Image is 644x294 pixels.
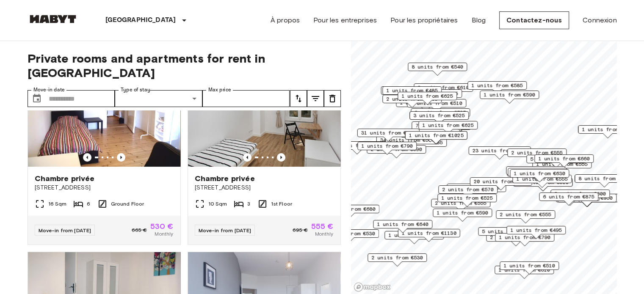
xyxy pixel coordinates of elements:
[35,184,174,192] span: [STREET_ADDRESS]
[387,138,447,151] div: Map marker
[438,185,498,198] div: Map marker
[451,184,502,192] span: 3 units from €605
[495,233,554,246] div: Map marker
[409,132,463,139] span: 1 units from €1025
[480,91,539,104] div: Map marker
[381,86,443,99] div: Map marker
[478,227,537,240] div: Map marker
[105,15,176,25] p: [GEOGRAPHIC_DATA]
[361,142,413,150] span: 1 units from €790
[83,153,91,162] button: Previous image
[526,155,586,168] div: Map marker
[199,227,252,234] span: Move-in from [DATE]
[28,65,181,245] a: Marketing picture of unit DE-01-029-04MPrevious imagePrevious imageChambre privée[STREET_ADDRESS]...
[315,230,333,238] span: Monthly
[578,175,630,182] span: 8 units from €570
[150,223,174,230] span: 530 €
[195,173,255,184] span: Chambre privée
[471,15,486,25] a: Blog
[33,86,65,93] label: Move-in date
[583,15,616,25] a: Connexion
[575,174,634,187] div: Map marker
[132,226,147,234] span: 665 €
[534,154,594,168] div: Map marker
[28,15,78,23] img: Habyt
[561,194,613,202] span: 5 units from €950
[354,282,391,292] a: Mapbox logo
[398,92,457,105] div: Map marker
[550,190,610,203] div: Map marker
[398,229,460,242] div: Map marker
[290,90,307,107] button: tune
[471,82,523,89] span: 1 units from €585
[327,141,387,154] div: Map marker
[271,15,300,25] a: À propos
[413,112,465,119] span: 3 units from €525
[361,129,415,137] span: 31 units from €570
[155,230,173,238] span: Monthly
[412,63,463,71] span: 8 units from €540
[406,90,458,97] span: 3 units from €555
[514,170,565,177] span: 1 units from €630
[188,65,340,167] img: Marketing picture of unit DE-01-233-02M
[467,81,527,94] div: Map marker
[582,126,633,133] span: 1 units from €980
[368,253,427,267] div: Map marker
[470,177,532,190] div: Map marker
[28,90,45,107] button: Choose date
[496,210,555,223] div: Map marker
[87,200,90,208] span: 6
[500,261,559,275] div: Map marker
[373,220,432,233] div: Map marker
[384,231,444,244] div: Map marker
[320,229,379,242] div: Map marker
[435,199,486,207] span: 2 units from €555
[578,125,637,138] div: Map marker
[422,121,474,129] span: 1 units from €625
[401,229,456,237] span: 1 units from €1130
[437,209,488,217] span: 1 units from €590
[320,205,379,218] div: Map marker
[386,87,438,94] span: 1 units from €485
[500,211,551,218] span: 2 units from €555
[401,92,453,100] span: 1 units from €625
[538,155,590,162] span: 1 units from €660
[48,200,67,208] span: 16 Sqm
[557,194,616,207] div: Map marker
[188,65,341,245] a: Marketing picture of unit DE-01-233-02MPrevious imagePrevious imageChambre privée[STREET_ADDRESS]...
[415,122,467,129] span: 7 units from €585
[35,173,95,184] span: Chambre privée
[499,11,569,29] a: Contactez-nous
[484,91,535,99] span: 1 units from €590
[482,228,533,235] span: 5 units from €590
[409,111,469,124] div: Map marker
[390,15,458,25] a: Pour les propriétaires
[506,166,565,179] div: Map marker
[121,86,150,93] label: Type of stay
[293,226,308,234] span: 695 €
[431,199,490,212] div: Map marker
[403,89,462,102] div: Map marker
[323,230,375,237] span: 4 units from €530
[357,142,417,155] div: Map marker
[382,95,442,108] div: Map marker
[472,147,527,154] span: 23 units from €530
[243,153,252,162] button: Previous image
[468,146,531,159] div: Map marker
[111,200,144,208] span: Ground Floor
[311,223,334,230] span: 555 €
[208,200,227,208] span: 10 Sqm
[539,192,598,206] div: Map marker
[447,184,506,197] div: Map marker
[271,200,292,208] span: 1st Floor
[331,142,383,149] span: 1 units from €660
[442,186,494,193] span: 2 units from €570
[441,194,493,202] span: 1 units from €525
[377,220,428,228] span: 1 units from €640
[433,209,492,222] div: Map marker
[418,121,478,134] div: Map marker
[382,86,442,99] div: Map marker
[388,231,440,239] span: 1 units from €570
[543,193,594,201] span: 6 units from €875
[28,65,180,167] img: Marketing picture of unit DE-01-029-04M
